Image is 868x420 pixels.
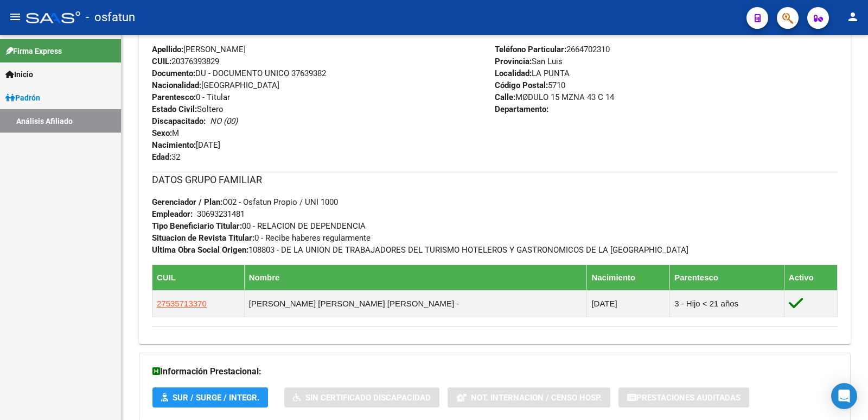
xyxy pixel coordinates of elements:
[152,128,172,138] strong: Sexo:
[495,68,570,78] span: LA PUNTA
[152,233,371,243] span: 0 - Recibe haberes regularmente
[152,68,326,78] span: DU - DOCUMENTO UNICO 37639382
[152,140,220,150] span: [DATE]
[152,116,206,126] strong: Discapacitado:
[152,45,183,54] strong: Apellido:
[831,383,857,409] div: Open Intercom Messenger
[495,92,515,102] strong: Calle:
[495,57,532,66] strong: Provincia:
[284,387,439,408] button: Sin Certificado Discapacidad
[495,68,532,78] strong: Localidad:
[152,57,219,66] span: 20376393829
[495,57,563,66] span: San Luis
[152,172,838,187] h3: DATOS GRUPO FAMILIAR
[5,68,33,80] span: Inicio
[197,208,245,220] div: 30693231481
[495,45,610,54] span: 2664702310
[152,104,197,114] strong: Estado Civil:
[152,104,224,114] span: Soltero
[305,393,431,403] span: Sin Certificado Discapacidad
[152,80,201,90] strong: Nacionalidad:
[210,116,238,126] i: NO (00)
[152,221,242,231] strong: Tipo Beneficiario Titular:
[152,140,196,150] strong: Nacimiento:
[152,45,246,54] span: [PERSON_NAME]
[448,387,610,408] button: Not. Internacion / Censo Hosp.
[636,393,741,403] span: Prestaciones Auditadas
[173,393,259,403] span: SUR / SURGE / INTEGR.
[670,290,784,317] td: 3 - Hijo < 21 años
[152,387,268,408] button: SUR / SURGE / INTEGR.
[152,152,171,162] strong: Edad:
[152,265,245,290] th: CUIL
[152,245,688,255] span: 108803 - DE LA UNION DE TRABAJADORES DEL TURISMO HOTELEROS Y GASTRONOMICOS DE LA [GEOGRAPHIC_DATA]
[152,209,193,219] strong: Empleador:
[618,387,749,408] button: Prestaciones Auditadas
[152,92,230,102] span: 0 - Titular
[495,45,566,54] strong: Teléfono Particular:
[495,92,614,102] span: MØDULO 15 MZNA 43 C 14
[587,265,670,290] th: Nacimiento
[152,92,196,102] strong: Parentesco:
[152,152,180,162] span: 32
[495,80,548,90] strong: Código Postal:
[152,128,179,138] span: M
[157,299,207,308] span: 27535713370
[152,68,195,78] strong: Documento:
[152,221,366,231] span: 00 - RELACION DE DEPENDENCIA
[784,265,837,290] th: Activo
[5,92,40,104] span: Padrón
[846,10,859,23] mat-icon: person
[495,80,565,90] span: 5710
[152,245,248,255] strong: Ultima Obra Social Origen:
[5,45,62,57] span: Firma Express
[9,10,22,23] mat-icon: menu
[152,197,222,207] strong: Gerenciador / Plan:
[152,80,279,90] span: [GEOGRAPHIC_DATA]
[495,104,548,114] strong: Departamento:
[471,393,602,403] span: Not. Internacion / Censo Hosp.
[152,233,254,243] strong: Situacion de Revista Titular:
[244,290,587,317] td: [PERSON_NAME] [PERSON_NAME] [PERSON_NAME] -
[152,197,338,207] span: O02 - Osfatun Propio / UNI 1000
[86,5,135,29] span: - osfatun
[587,290,670,317] td: [DATE]
[670,265,784,290] th: Parentesco
[152,57,171,66] strong: CUIL:
[244,265,587,290] th: Nombre
[152,364,837,379] h3: Información Prestacional:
